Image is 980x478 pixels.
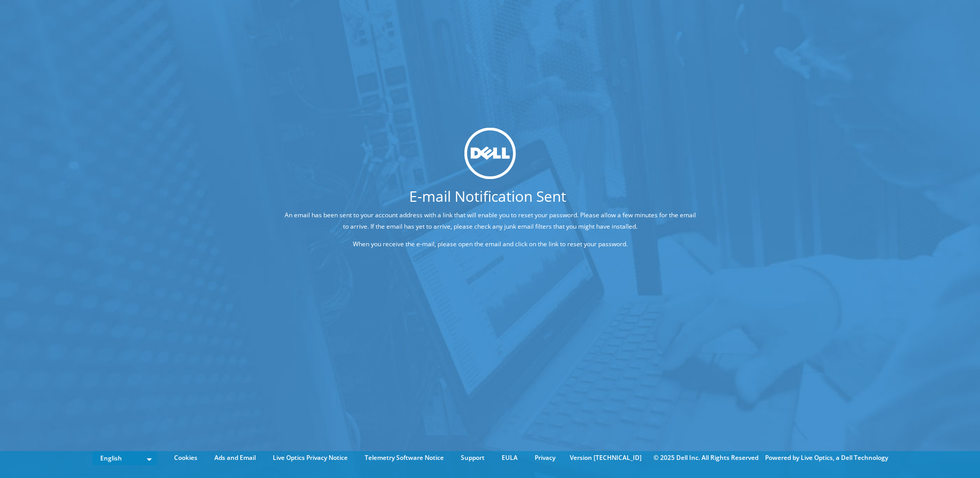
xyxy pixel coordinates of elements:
[765,452,888,464] li: Powered by Live Optics, a Dell Technology
[207,452,263,464] a: Ads and Email
[494,452,525,464] a: EULA
[166,452,205,464] a: Cookies
[527,452,563,464] a: Privacy
[284,210,696,232] p: An email has been sent to your account address with a link that will enable you to reset your pas...
[453,452,492,464] a: Support
[245,189,730,203] h1: E-mail Notification Sent
[464,127,516,179] img: dell_svg_logo.svg
[265,452,355,464] a: Live Optics Privacy Notice
[357,452,452,464] a: Telemetry Software Notice
[648,452,764,464] li: © 2025 Dell Inc. All Rights Reserved
[565,452,647,464] li: Version [TECHNICAL_ID]
[284,238,696,250] p: When you receive the e-mail, please open the email and click on the link to reset your password.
